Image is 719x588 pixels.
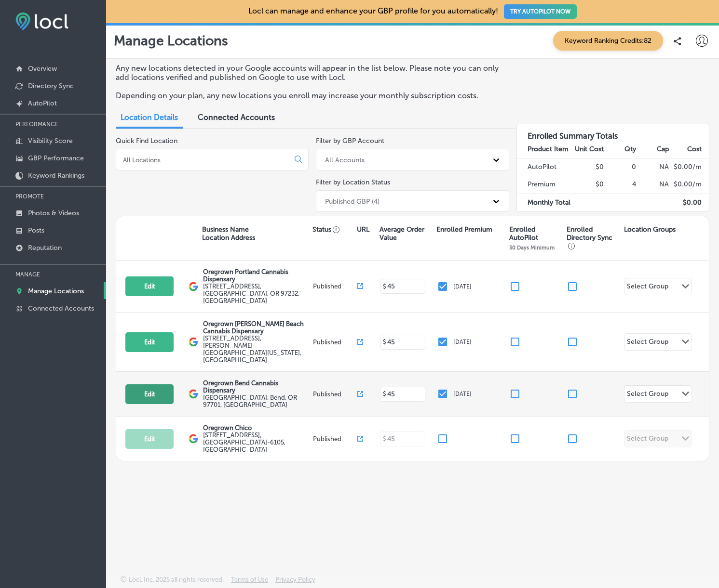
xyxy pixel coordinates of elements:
[203,320,311,335] p: Oregrown [PERSON_NAME] Beach Cannabis Dispensary
[189,389,198,399] img: logo
[28,244,62,252] p: Reputation
[313,435,357,443] p: Published
[202,225,255,242] p: Business Name Location Address
[313,339,357,346] p: Published
[116,64,502,82] p: Any new locations detected in your Google accounts will appear in the list below. Please note you...
[125,276,174,296] button: Edit
[316,137,384,145] label: Filter by GBP Account
[453,339,472,345] p: [DATE]
[517,158,571,176] td: AutoPilot
[509,244,555,251] p: 30 Days Minimum
[203,379,311,394] p: Oregrown Bend Cannabis Dispensary
[553,31,663,51] span: Keyword Ranking Credits: 82
[275,576,315,588] a: Privacy Policy
[669,141,709,158] th: Cost
[312,225,357,234] p: Status
[122,156,287,164] input: All Locations
[669,194,709,211] td: $ 0.00
[203,424,311,431] p: Oregrown Chico
[517,194,571,211] td: Monthly Total
[325,197,380,205] div: Published GBP (4)
[28,209,79,217] p: Photos & Videos
[121,113,178,122] span: Location Details
[383,339,386,345] p: $
[28,99,57,107] p: AutoPilot
[637,141,669,158] th: Cap
[125,384,174,404] button: Edit
[189,337,198,347] img: logo
[669,158,709,176] td: $ 0.00 /m
[114,33,228,49] p: Manage Locations
[28,304,94,313] p: Connected Accounts
[203,394,311,408] label: [GEOGRAPHIC_DATA] , Bend, OR 97701, [GEOGRAPHIC_DATA]
[637,176,669,194] td: NA
[383,283,386,290] p: $
[28,82,74,90] p: Directory Sync
[627,390,668,401] div: Select Group
[504,4,577,19] button: TRY AUTOPILOT NOW
[383,391,386,397] p: $
[189,282,198,291] img: logo
[116,137,177,145] label: Quick Find Location
[203,283,311,304] label: [STREET_ADDRESS] , [GEOGRAPHIC_DATA], OR 97232, [GEOGRAPHIC_DATA]
[604,176,637,194] td: 4
[313,283,357,290] p: Published
[624,225,676,234] p: Location Groups
[189,434,198,444] img: logo
[571,176,604,194] td: $0
[436,225,492,234] p: Enrolled Premium
[571,158,604,176] td: $0
[129,576,224,583] p: Locl, Inc. 2025 all rights reserved.
[125,332,174,352] button: Edit
[604,158,637,176] td: 0
[669,176,709,194] td: $ 0.00 /m
[203,268,311,283] p: Oregrown Portland Cannabis Dispensary
[637,158,669,176] td: NA
[116,91,502,100] p: Depending on your plan, any new locations you enroll may increase your monthly subscription costs.
[567,225,619,250] p: Enrolled Directory Sync
[28,171,84,180] p: Keyword Rankings
[28,154,84,162] p: GBP Performance
[357,225,369,234] p: URL
[28,137,73,145] p: Visibility Score
[517,124,709,141] h3: Enrolled Summary Totals
[125,429,174,449] button: Edit
[198,113,275,122] span: Connected Accounts
[453,391,472,397] p: [DATE]
[325,156,365,164] div: All Accounts
[509,225,562,242] p: Enrolled AutoPilot
[453,283,472,290] p: [DATE]
[517,176,571,194] td: Premium
[627,338,668,349] div: Select Group
[316,178,390,186] label: Filter by Location Status
[627,282,668,293] div: Select Group
[28,226,44,235] p: Posts
[15,13,68,30] img: fda3e92497d09a02dc62c9cd864e3231.png
[28,287,84,295] p: Manage Locations
[571,141,604,158] th: Unit Cost
[231,576,268,588] a: Terms of Use
[28,65,57,73] p: Overview
[203,335,311,364] label: [STREET_ADDRESS] , [PERSON_NAME][GEOGRAPHIC_DATA][US_STATE], [GEOGRAPHIC_DATA]
[380,225,432,242] p: Average Order Value
[203,431,311,453] label: [STREET_ADDRESS] , [GEOGRAPHIC_DATA]-6105, [GEOGRAPHIC_DATA]
[528,145,569,153] strong: Product Item
[604,141,637,158] th: Qty
[313,391,357,398] p: Published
